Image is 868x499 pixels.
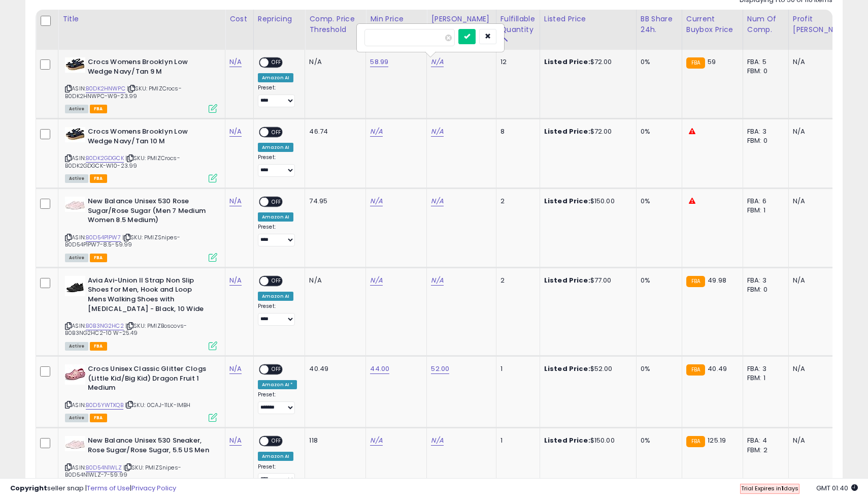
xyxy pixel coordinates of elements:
div: 8 [500,127,532,136]
div: FBM: 2 [747,446,781,455]
div: Current Buybox Price [686,14,739,35]
div: Profit [PERSON_NAME] [793,14,853,35]
div: N/A [793,57,850,67]
span: 49.98 [708,275,726,285]
a: N/A [431,275,443,286]
a: B0DK2HNWPC [86,84,125,93]
div: FBA: 3 [747,276,781,285]
img: 31IIiXcjnoL._SL40_.jpg [65,197,85,212]
b: Listed Price: [544,364,590,373]
div: 2 [500,276,532,285]
div: ASIN: [65,57,217,112]
a: N/A [229,57,242,67]
div: FBA: 6 [747,197,781,206]
span: All listings currently available for purchase on Amazon [65,174,88,183]
b: New Balance Unisex 530 Rose Sugar/Rose Sugar (Men 7 Medium Women 8.5 Medium) [88,197,211,228]
span: FBA [90,414,107,422]
a: N/A [431,57,443,67]
div: N/A [793,197,850,206]
span: 125.19 [708,435,726,445]
div: Preset: [258,154,297,177]
div: N/A [793,436,850,445]
div: FBA: 4 [747,436,781,445]
span: 2025-10-9 01:40 GMT [816,483,858,493]
div: FBM: 1 [747,373,781,383]
b: Listed Price: [544,435,590,445]
img: 51C65L6E+KL._SL40_.jpg [65,364,85,385]
div: seller snap | | [10,484,176,493]
div: $150.00 [544,436,628,445]
div: FBM: 1 [747,206,781,215]
div: $77.00 [544,276,628,285]
div: Repricing [258,14,301,24]
a: B0D5YWTXQB [86,401,123,410]
strong: Copyright [10,483,47,493]
span: OFF [269,198,285,206]
a: N/A [229,364,242,374]
div: N/A [793,127,850,136]
div: 0% [641,127,674,136]
div: 0% [641,197,674,206]
div: FBM: 0 [747,136,781,145]
img: 41CtOT8SfYL._SL40_.jpg [65,276,85,296]
a: N/A [229,435,242,446]
span: | SKU: 0CAJ-11LK-IMBH [125,401,191,409]
div: $150.00 [544,197,628,206]
b: Listed Price: [544,196,590,206]
div: [PERSON_NAME] [431,14,491,24]
a: 44.00 [370,364,389,374]
span: | SKU: PMIZCrocs-B0DK2HNWPC-W9-23.99 [65,84,182,100]
div: Fulfillable Quantity [500,14,536,35]
a: B0DK2GDGCK [86,154,124,163]
a: Privacy Policy [131,483,176,493]
small: FBA [686,364,705,376]
b: Avia Avi-Union II Strap Non Slip Shoes for Men, Hook and Loop Mens Walking Shoes with [MEDICAL_DA... [88,276,211,316]
span: All listings currently available for purchase on Amazon [65,254,88,262]
b: Crocs Unisex Classic Glitter Clogs (Little Kid/Big Kid) Dragon Fruit 1 Medium [88,364,211,395]
small: FBA [686,436,705,447]
span: FBA [90,105,107,113]
div: 12 [500,57,532,67]
a: B0D54P1PW7 [86,233,121,242]
div: Title [62,14,221,24]
img: 31lr4H5yxgL._SL40_.jpg [65,127,85,142]
b: Crocs Womens Brooklyn Low Wedge Navy/Tan 9 M [88,57,211,79]
div: ASIN: [65,364,217,421]
div: Amazon AI [258,212,293,222]
div: 2 [500,197,532,206]
div: FBM: 0 [747,285,781,294]
a: Terms of Use [87,483,130,493]
a: N/A [370,196,382,206]
div: $72.00 [544,57,628,67]
div: 0% [641,436,674,445]
a: N/A [431,127,443,137]
a: 52.00 [431,364,449,374]
div: FBA: 5 [747,57,781,67]
span: All listings currently available for purchase on Amazon [65,414,88,422]
div: 1 [500,436,532,445]
a: N/A [370,275,382,286]
div: Amazon AI [258,292,293,301]
div: N/A [309,276,358,285]
span: 40.49 [708,364,727,373]
span: | SKU: PMIZCrocs-B0DK2GDGCK-W10-23.99 [65,154,180,169]
div: Listed Price [544,14,632,24]
span: OFF [269,58,285,67]
a: N/A [431,435,443,446]
div: Preset: [258,84,297,107]
div: BB Share 24h. [641,14,678,35]
a: 58.99 [370,57,388,67]
span: All listings currently available for purchase on Amazon [65,342,88,351]
span: FBA [90,174,107,183]
div: Amazon AI [258,143,293,152]
div: FBA: 3 [747,127,781,136]
a: N/A [229,196,242,206]
span: | SKU: PMIZSnipes-B0D54P1PW7-8.5-59.99 [65,233,180,248]
a: N/A [370,127,382,137]
img: 31lr4H5yxgL._SL40_.jpg [65,57,85,73]
small: FBA [686,276,705,287]
div: ASIN: [65,127,217,181]
div: Amazon AI [258,73,293,82]
b: Listed Price: [544,57,590,67]
span: OFF [269,365,285,374]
